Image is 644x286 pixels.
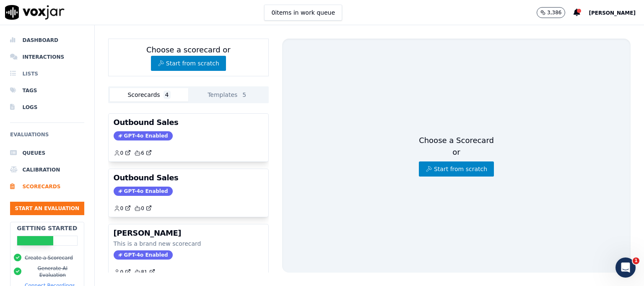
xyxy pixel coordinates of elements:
[419,161,494,177] button: Start from scratch
[110,88,189,101] button: Scorecards
[615,257,636,278] iframe: Intercom live chat
[114,131,173,140] span: GPT-4o Enabled
[10,99,84,116] a: Logs
[5,5,65,20] img: voxjar logo
[151,56,226,71] button: Start from scratch
[537,7,565,18] button: 3,386
[114,269,135,276] button: 0
[419,135,494,177] div: Choose a Scorecard or
[114,150,135,156] button: 0
[10,65,84,82] a: Lists
[10,82,84,99] a: Tags
[10,202,84,215] button: Start an Evaluation
[114,150,131,156] a: 0
[114,205,131,212] a: 0
[164,91,171,99] span: 4
[114,250,173,260] span: GPT-4o Enabled
[114,119,263,126] h3: Outbound Sales
[114,174,263,182] h3: Outbound Sales
[10,32,84,49] a: Dashboard
[537,7,574,18] button: 3,386
[547,9,561,16] p: 3,386
[10,161,84,178] a: Calibration
[114,269,131,276] a: 0
[134,205,152,212] a: 0
[264,5,342,21] button: 0items in work queue
[633,257,639,264] span: 1
[134,269,155,276] a: 81
[589,10,636,16] span: [PERSON_NAME]
[108,39,269,76] div: Choose a scorecard or
[10,178,84,195] a: Scorecards
[188,88,267,101] button: Templates
[17,224,77,232] h2: Getting Started
[10,130,84,145] h6: Evaluations
[25,255,73,261] button: Create a Scorecard
[114,229,263,237] h3: [PERSON_NAME]
[114,187,173,196] span: GPT-4o Enabled
[114,205,135,212] button: 0
[10,49,84,65] a: Interactions
[589,8,644,18] button: [PERSON_NAME]
[25,265,80,278] button: Generate AI Evaluation
[134,150,152,156] a: 6
[241,91,248,99] span: 5
[10,145,84,161] a: Queues
[114,239,263,248] p: This is a brand new scorecard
